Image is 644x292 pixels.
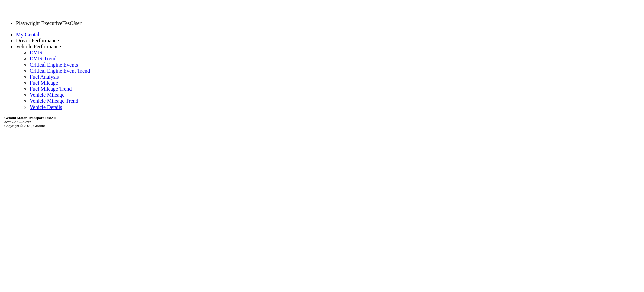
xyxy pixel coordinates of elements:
a: Fuel Analysis [30,74,59,80]
b: Gemini Motor Transport TestAll [4,116,56,120]
a: Critical Engine Events [30,62,78,68]
a: Fuel Mileage [30,80,58,86]
div: Copyright © 2025, Gridline [4,116,641,128]
a: Playwright ExecutiveTestUser [16,20,82,26]
a: Vehicle Performance [16,44,61,49]
i: beta v.2025.7.2993 [4,120,33,124]
a: My Geotab [16,32,40,37]
a: DVIR Trend [30,56,56,61]
a: Vehicle Mileage [30,92,64,98]
a: Vehicle Mileage Trend [30,98,78,104]
a: Fuel Mileage Trend [30,86,72,92]
a: Critical Engine Event Trend [30,68,90,74]
a: Vehicle Details [30,104,62,110]
a: DVIR [30,50,43,55]
a: Driver Performance [16,38,59,43]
